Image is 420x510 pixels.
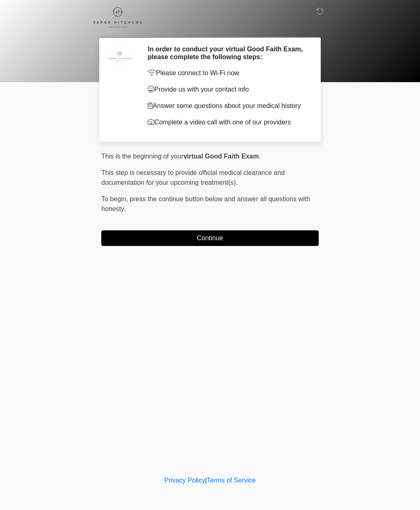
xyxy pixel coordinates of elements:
span: This is the beginning of your [101,153,183,160]
a: Privacy Policy [164,477,205,484]
a: Terms of Service [207,477,256,484]
img: Sarah Hitchcox Aesthetics Logo [93,6,142,28]
p: Complete a video call with one of our providers [148,117,306,127]
a: | [205,477,207,484]
button: Continue [101,230,319,246]
strong: virtual Good Faith Exam [183,153,259,160]
span: press the continue button below and answer all questions with honesty. [101,195,310,212]
h2: In order to conduct your virtual Good Faith Exam, please complete the following steps: [148,45,306,61]
p: Answer some questions about your medical history [148,101,306,111]
span: This step is necessary to provide official medical clearance and documentation for your upcoming ... [101,169,285,186]
span: To begin, [101,195,130,202]
span: . [259,153,260,160]
p: Provide us with your contact info [148,85,306,94]
p: Please connect to Wi-Fi now [148,68,306,78]
img: Agent Avatar [107,45,132,70]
